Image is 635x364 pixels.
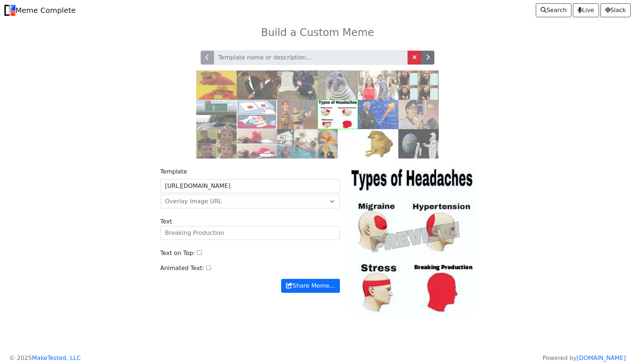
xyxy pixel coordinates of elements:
img: ds.jpg [237,100,277,129]
a: Slack [600,3,631,17]
span: Search [541,6,567,15]
a: MakeTested, LLC [32,354,81,361]
h3: Build a Custom Meme [79,26,556,39]
span: Overlay Image URL [160,194,340,208]
img: buzz.jpg [277,100,317,129]
input: Background Image URL [160,179,340,193]
img: exit.jpg [196,100,237,129]
img: slap.jpg [237,70,277,100]
input: Breaking Production [160,226,340,240]
img: headaches.jpg [317,100,358,129]
span: Live [578,6,594,15]
img: pool.jpg [277,129,317,159]
label: Template [160,167,187,176]
p: Powered by [543,354,626,363]
p: © 2025 [9,354,81,363]
img: right.jpg [196,129,237,159]
img: drake.jpg [196,70,237,100]
img: db.jpg [358,70,398,100]
img: gru.jpg [398,70,439,100]
span: Overlay Image URL [165,197,326,206]
button: Share Meme… [281,279,340,293]
input: Template name or description... [214,51,408,65]
a: [DOMAIN_NAME] [577,354,626,361]
img: stonks.jpg [358,100,398,129]
img: ams.jpg [317,70,358,100]
img: pigeon.jpg [398,100,439,129]
img: elmo.jpg [237,129,277,159]
label: Text [160,217,172,226]
label: Animated Text: [160,264,204,273]
img: Meme Complete [4,5,15,16]
span: Overlay Image URL [165,198,222,205]
img: astronaut.jpg [398,129,439,159]
img: cheems.jpg [358,129,398,159]
a: Live [573,3,599,17]
img: pooh.jpg [317,129,358,159]
label: Text on Top: [160,249,195,258]
img: grave.jpg [277,70,317,100]
a: Meme Complete [4,3,76,18]
span: Slack [605,6,626,15]
a: Search [536,3,571,17]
